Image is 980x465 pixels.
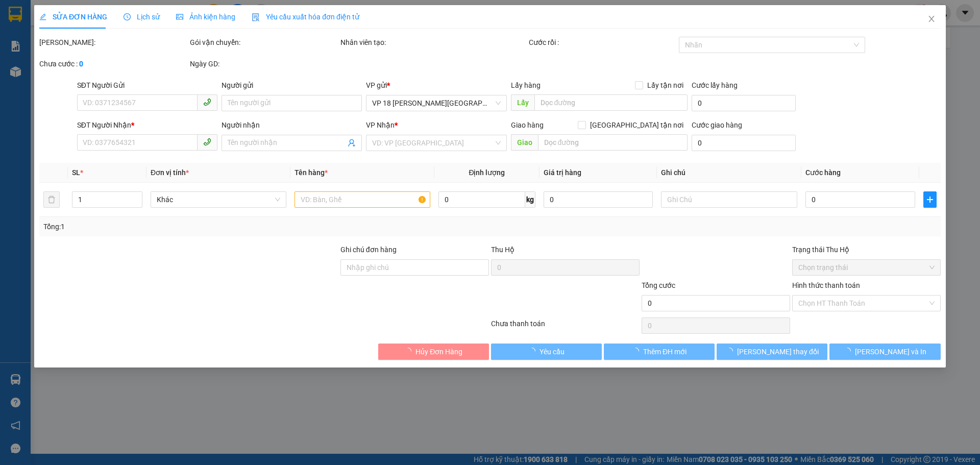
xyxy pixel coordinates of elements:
[830,344,941,360] button: [PERSON_NAME] và In
[855,346,926,357] span: [PERSON_NAME] và In
[39,13,46,20] span: edit
[511,134,538,151] span: Giao
[203,98,211,106] span: phone
[511,94,534,111] span: Lấy
[490,318,641,336] div: Chưa thanh toán
[366,121,395,129] span: VP Nhận
[692,81,738,89] label: Cước lấy hàng
[72,168,80,177] span: SL
[632,348,643,355] span: loading
[43,191,60,208] button: delete
[295,191,430,208] input: VD: Bàn, Ghế
[805,168,841,177] span: Cước hàng
[77,80,217,91] div: SĐT Người Gửi
[540,346,565,357] span: Yêu cầu
[643,80,688,91] span: Lấy tận nơi
[190,58,338,69] div: Ngày GD:
[157,192,280,207] span: Khác
[511,121,544,129] span: Giao hàng
[917,5,946,34] button: Close
[124,13,160,21] span: Lịch sử
[661,191,797,208] input: Ghi Chú
[529,37,677,48] div: Cước rồi :
[525,191,535,208] span: kg
[378,344,489,360] button: Hủy Đơn Hàng
[190,37,338,48] div: Gói vận chuyển:
[252,13,260,21] img: icon
[737,346,819,357] span: [PERSON_NAME] thay đổi
[39,37,188,48] div: [PERSON_NAME]:
[222,119,362,131] div: Người nhận
[792,281,860,289] label: Hình thức thanh toán
[927,15,936,23] span: close
[252,13,359,21] span: Yêu cầu xuất hóa đơn điện tử
[692,121,742,129] label: Cước giao hàng
[692,95,796,111] input: Cước lấy hàng
[295,168,328,177] span: Tên hàng
[923,191,937,208] button: plus
[544,168,581,177] span: Giá trị hàng
[340,259,489,276] input: Ghi chú đơn hàng
[844,348,855,355] span: loading
[340,246,397,254] label: Ghi chú đơn hàng
[491,246,514,254] span: Thu Hộ
[792,244,941,255] div: Trạng thái Thu Hộ
[176,13,235,21] span: Ảnh kiện hàng
[642,281,675,289] span: Tổng cước
[469,168,505,177] span: Định lượng
[924,195,936,204] span: plus
[726,348,737,355] span: loading
[491,344,602,360] button: Yêu cầu
[538,134,688,151] input: Dọc đường
[77,119,217,131] div: SĐT Người Nhận
[657,163,801,183] th: Ghi chú
[717,344,827,360] button: [PERSON_NAME] thay đổi
[203,138,211,146] span: phone
[404,348,415,355] span: loading
[604,344,715,360] button: Thêm ĐH mới
[176,13,183,20] span: picture
[348,139,356,147] span: user-add
[586,119,688,131] span: [GEOGRAPHIC_DATA] tận nơi
[373,95,501,111] span: VP 18 Nguyễn Thái Bình - Quận 1
[340,37,527,48] div: Nhân viên tạo:
[366,80,507,91] div: VP gửi
[151,168,189,177] span: Đơn vị tính
[643,346,687,357] span: Thêm ĐH mới
[79,60,83,68] b: 0
[124,13,131,20] span: clock-circle
[39,58,188,69] div: Chưa cước :
[798,260,935,275] span: Chọn trạng thái
[39,13,107,21] span: SỬA ĐƠN HÀNG
[511,81,541,89] span: Lấy hàng
[534,94,688,111] input: Dọc đường
[692,135,796,151] input: Cước giao hàng
[222,80,362,91] div: Người gửi
[528,348,540,355] span: loading
[415,346,462,357] span: Hủy Đơn Hàng
[43,221,378,232] div: Tổng: 1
